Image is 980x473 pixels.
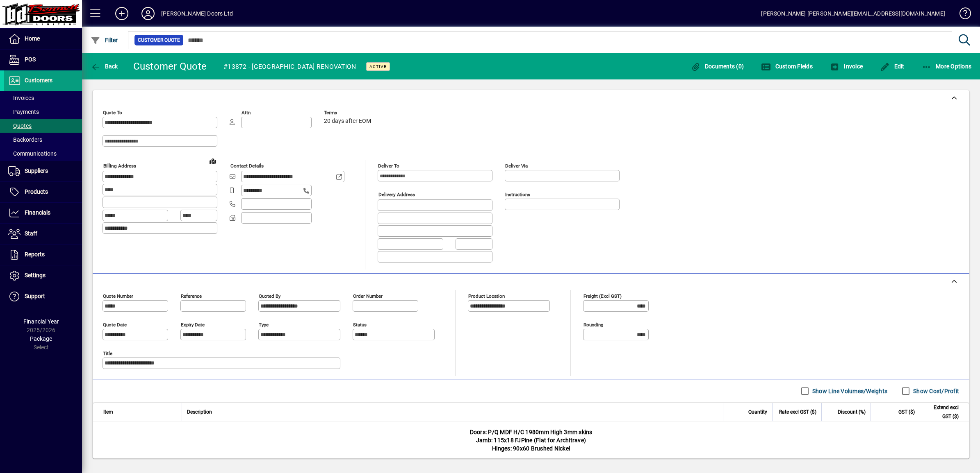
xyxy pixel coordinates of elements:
[4,161,82,181] a: Suppliers
[25,56,36,63] span: POS
[761,63,813,70] span: Custom Fields
[4,147,82,161] a: Communications
[353,293,383,299] mat-label: Order number
[187,407,212,416] span: Description
[4,91,82,105] a: Invoices
[8,109,39,115] span: Payments
[89,59,120,74] button: Back
[25,293,45,299] span: Support
[505,192,530,197] mat-label: Instructions
[925,403,959,421] span: Extend excl GST ($)
[4,105,82,119] a: Payments
[324,110,373,115] span: Terms
[103,321,127,327] mat-label: Quote date
[468,293,505,299] mat-label: Product location
[242,110,251,115] mat-label: Attn
[25,188,48,195] span: Products
[25,230,37,237] span: Staff
[369,64,387,69] span: Active
[82,59,127,74] app-page-header-button: Back
[920,59,974,74] button: More Options
[898,407,915,416] span: GST ($)
[378,163,399,169] mat-label: Deliver To
[688,59,746,74] button: Documents (0)
[353,321,367,327] mat-label: Status
[759,59,815,74] button: Custom Fields
[811,387,887,395] label: Show Line Volumes/Weights
[206,154,219,167] a: View on map
[748,407,767,416] span: Quantity
[25,251,45,258] span: Reports
[25,209,50,216] span: Financials
[779,407,816,416] span: Rate excl GST ($)
[89,33,120,48] button: Filter
[4,224,82,244] a: Staff
[8,95,34,101] span: Invoices
[691,63,744,70] span: Documents (0)
[91,37,118,43] span: Filter
[583,321,603,327] mat-label: Rounding
[103,350,112,356] mat-label: Title
[8,136,42,143] span: Backorders
[4,244,82,265] a: Reports
[583,293,622,299] mat-label: Freight (excl GST)
[4,29,82,49] a: Home
[30,335,52,342] span: Package
[25,77,52,84] span: Customers
[4,203,82,223] a: Financials
[135,6,161,21] button: Profile
[878,59,907,74] button: Edit
[761,7,945,20] div: [PERSON_NAME] [PERSON_NAME][EMAIL_ADDRESS][DOMAIN_NAME]
[912,387,959,395] label: Show Cost/Profit
[259,293,280,299] mat-label: Quoted by
[4,133,82,147] a: Backorders
[93,421,969,459] div: Doors: P/Q MDF H/C 1980mm High 3mm skins Jamb: 115x18 FJPine (Flat for Architrave) Hinges: 90x60 ...
[103,293,133,299] mat-label: Quote number
[25,35,40,42] span: Home
[259,321,269,327] mat-label: Type
[223,60,356,73] div: #13872 - [GEOGRAPHIC_DATA] RENOVATION
[828,59,865,74] button: Invoice
[103,407,113,416] span: Item
[830,63,863,70] span: Invoice
[25,167,48,174] span: Suppliers
[161,7,233,20] div: [PERSON_NAME] Doors Ltd
[103,110,122,115] mat-label: Quote To
[505,163,528,169] mat-label: Deliver via
[4,50,82,70] a: POS
[324,118,371,124] span: 20 days after EOM
[181,321,205,327] mat-label: Expiry date
[25,272,46,278] span: Settings
[8,122,32,129] span: Quotes
[23,318,59,325] span: Financial Year
[8,150,57,157] span: Communications
[953,2,970,28] a: Knowledge Base
[109,6,135,21] button: Add
[880,63,905,70] span: Edit
[4,265,82,286] a: Settings
[838,407,866,416] span: Discount (%)
[181,293,202,299] mat-label: Reference
[4,119,82,133] a: Quotes
[133,60,207,73] div: Customer Quote
[138,36,180,44] span: Customer Quote
[922,63,972,70] span: More Options
[4,182,82,202] a: Products
[91,63,118,70] span: Back
[4,286,82,307] a: Support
